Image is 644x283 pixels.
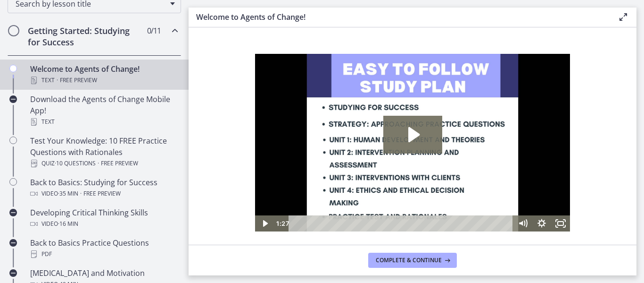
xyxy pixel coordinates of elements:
[30,218,177,230] div: Video
[30,135,177,169] div: Test Your Knowledge: 10 FREE Practice Questions with Rationales
[196,11,603,23] h3: Welcome to Agents of Change!
[57,75,58,86] span: ·
[28,25,143,48] h2: Getting Started: Studying for Success
[258,162,277,178] button: Mute
[83,188,121,199] span: Free preview
[277,162,296,178] button: Show settings menu
[30,116,177,128] div: Text
[55,158,96,169] span: · 10 Questions
[30,207,177,230] div: Developing Critical Thinking Skills
[30,177,177,199] div: Back to Basics: Studying for Success
[30,237,177,260] div: Back to Basics Practice Questions
[80,188,82,199] span: ·
[58,188,78,199] span: · 35 min
[147,25,161,36] span: 0 / 11
[30,75,177,86] div: Text
[41,162,254,178] div: Playbar
[296,162,315,178] button: Fullscreen
[58,218,78,230] span: · 16 min
[30,158,177,169] div: Quiz
[98,158,99,169] span: ·
[101,158,138,169] span: Free preview
[30,94,177,128] div: Download the Agents of Change Mobile App!
[128,62,187,100] button: Play Video: c1o6hcmjueu5qasqsu00.mp4
[30,188,177,199] div: Video
[30,63,177,86] div: Welcome to Agents of Change!
[60,75,97,86] span: Free preview
[376,257,442,264] span: Complete & continue
[30,249,177,260] div: PDF
[368,253,457,268] button: Complete & continue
